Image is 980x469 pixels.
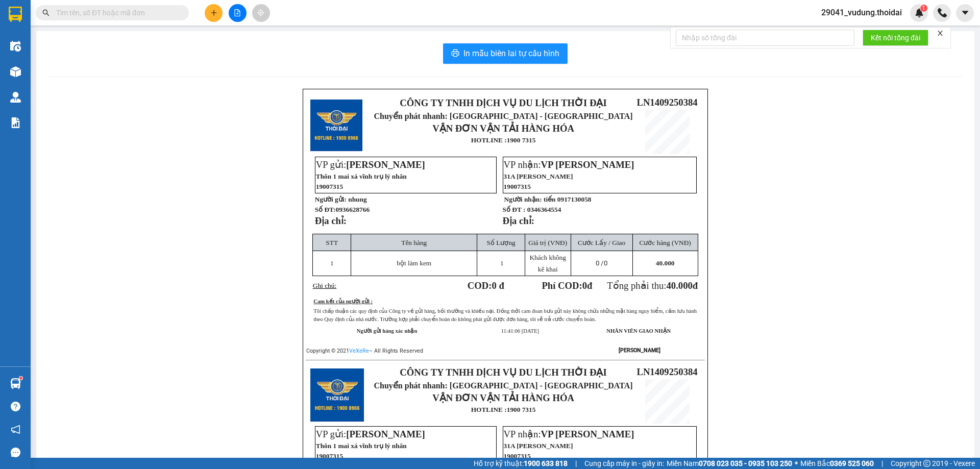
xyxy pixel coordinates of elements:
img: warehouse-icon [10,41,21,52]
span: Thôn 1 mai xá vĩnh trụ lý nhân [316,172,407,180]
span: nhung [348,195,366,203]
span: Cước hàng (VNĐ) [640,239,691,246]
img: logo-vxr [9,7,22,22]
span: printer [451,49,459,59]
strong: NHÂN VIÊN GIAO NHẬN [606,328,671,334]
span: 1 [500,259,504,267]
span: Tôi chấp thuận các quy định của Công ty về gửi hàng, bồi thường và khiếu nại. Đồng thời cam đoan ... [313,308,697,322]
sup: 1 [920,5,927,12]
span: Miền Bắc [800,458,874,469]
strong: Số ĐT : [503,206,526,213]
input: Tìm tên, số ĐT hoặc mã đơn [56,7,177,18]
span: Tổng phải thu: [607,280,698,291]
button: caret-down [956,4,974,22]
strong: Phí COD: đ [542,280,592,291]
span: | [881,458,883,469]
span: Copyright © 2021 – All Rights Reserved [306,348,423,354]
button: printerIn mẫu biên lai tự cấu hình [443,43,568,64]
button: aim [252,4,270,22]
span: Chuyển phát nhanh: [GEOGRAPHIC_DATA] - [GEOGRAPHIC_DATA] [374,381,633,390]
span: Ghi chú: [313,282,336,289]
a: VeXeRe [349,348,369,354]
strong: Người gửi hàng xác nhận [357,328,418,334]
sup: 1 [19,377,22,380]
strong: COD: [468,280,504,291]
span: 31A [PERSON_NAME] [504,172,573,180]
span: bột làm kem [397,259,431,267]
span: file-add [234,9,241,16]
span: aim [257,9,264,16]
strong: 0369 525 060 [830,459,874,467]
img: logo [310,368,364,422]
strong: HOTLINE : [471,406,507,413]
span: VP nhận: [504,159,634,170]
img: warehouse-icon [10,378,21,389]
span: 40.000 [656,259,675,267]
span: 31A [PERSON_NAME] [504,442,573,450]
img: warehouse-icon [10,66,21,77]
strong: Số ĐT: [315,206,370,213]
span: 19007315 [316,183,343,190]
span: đ [693,280,698,291]
span: 1 [330,259,334,267]
span: [PERSON_NAME] [346,429,425,439]
span: VP nhận: [504,429,634,439]
span: Cung cấp máy in - giấy in: [584,458,664,469]
strong: Người nhận: [504,195,542,203]
span: Giá trị (VNĐ) [528,239,567,246]
span: [PERSON_NAME] [346,159,425,170]
span: copyright [923,460,930,467]
span: LN1409250384 [636,97,697,108]
strong: HOTLINE : [471,136,507,144]
strong: VẬN ĐƠN VẬN TẢI HÀNG HÓA [432,392,574,403]
strong: 1900 7315 [507,136,536,144]
strong: Địa chỉ: [503,215,534,226]
strong: 1900 633 818 [524,459,568,467]
span: VP gửi: [316,429,425,439]
span: 0 / [596,259,607,267]
img: icon-new-feature [915,8,924,17]
span: Kết nối tổng đài [871,32,920,43]
img: solution-icon [10,117,21,128]
button: file-add [229,4,247,22]
img: logo [310,100,362,152]
span: Khách không kê khai [529,254,566,273]
button: Kết nối tổng đài [863,30,928,46]
strong: 0708 023 035 - 0935 103 250 [699,459,792,467]
span: Số Lượng [487,239,516,246]
span: message [11,448,20,457]
span: 0 [582,280,587,291]
input: Nhập số tổng đài [676,30,854,46]
span: 0 đ [492,280,504,291]
span: STT [326,239,338,246]
span: 19007315 [504,183,531,190]
span: notification [11,425,20,434]
span: close [937,30,944,37]
span: 19007315 [316,452,343,460]
span: 29041_vudung.thoidai [813,6,910,19]
span: tiến 0917130058 [544,195,592,203]
span: VP [PERSON_NAME] [541,159,634,170]
img: warehouse-icon [10,92,21,103]
span: caret-down [961,8,970,17]
button: plus [205,4,223,22]
span: search [42,9,50,16]
strong: 1900 7315 [507,406,536,413]
span: 19007315 [504,452,531,460]
span: | [575,458,577,469]
span: 0346364554 [527,206,561,213]
span: Cước Lấy / Giao [578,239,625,246]
span: Chuyển phát nhanh: [GEOGRAPHIC_DATA] - [GEOGRAPHIC_DATA] [374,112,633,120]
img: phone-icon [938,8,947,17]
strong: Người gửi: [315,195,347,203]
span: Hỗ trợ kỹ thuật: [474,458,568,469]
strong: [PERSON_NAME] [619,347,660,354]
span: plus [210,9,217,16]
span: question-circle [11,402,20,411]
span: Tên hàng [401,239,427,246]
span: Thôn 1 mai xá vĩnh trụ lý nhân [316,442,407,450]
strong: CÔNG TY TNHH DỊCH VỤ DU LỊCH THỜI ĐẠI [400,97,606,108]
strong: VẬN ĐƠN VẬN TẢI HÀNG HÓA [432,123,574,134]
span: 0 [604,259,607,267]
span: 11:41:06 [DATE] [501,328,539,334]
